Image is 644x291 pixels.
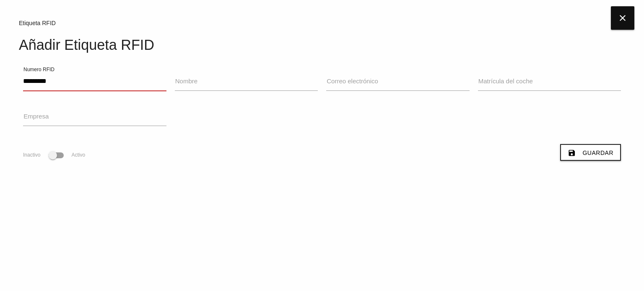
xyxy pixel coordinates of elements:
div: Etiqueta RFID [19,19,625,28]
i: save [568,145,576,161]
label: Correo electrónico [327,77,378,86]
button: saveGuardar [560,144,621,161]
label: Numero RFID [23,66,55,73]
i: close [611,6,634,30]
span: Inactivo [23,152,40,158]
span: Activo [71,152,85,158]
span: Guardar [582,149,613,156]
label: Empresa [23,112,49,121]
label: Nombre [175,77,197,86]
label: Matrícula del coche [478,77,533,86]
h4: Añadir Etiqueta RFID [19,37,625,53]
